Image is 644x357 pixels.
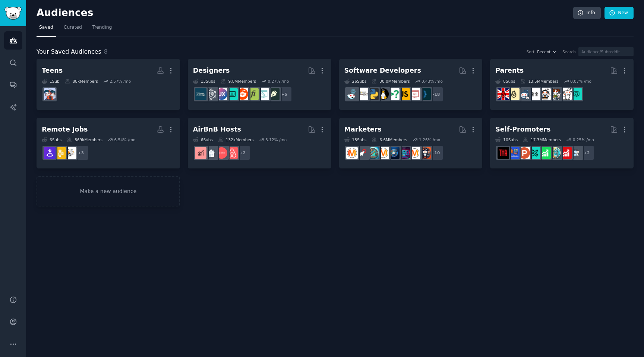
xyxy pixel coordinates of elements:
span: Saved [39,24,53,31]
a: Parents8Subs13.5MMembers0.07% /moMommitdadditbreakingmomparentsofmultiplestoddlersParentsParentin... [490,59,634,110]
button: Recent [537,49,557,54]
img: Teenager [44,88,56,100]
a: Make a new audience [37,176,180,206]
img: digital_marketing [388,147,400,159]
a: Info [573,7,601,19]
span: Trending [92,24,112,31]
div: + 2 [579,145,594,161]
div: + 5 [277,86,292,102]
img: UKParenting [498,88,509,100]
img: AirBnBInvesting [195,147,206,159]
div: Marketers [344,125,382,134]
div: 132k Members [218,137,254,142]
img: userexperience [205,88,217,100]
img: javascript [398,88,410,100]
img: AppIdeas [550,147,561,159]
img: GummySearch logo [4,7,22,20]
div: Teens [42,66,63,75]
div: 8 Sub s [495,79,515,84]
img: cscareerquestions [388,88,400,100]
img: parentsofmultiples [539,88,551,100]
div: 26 Sub s [344,79,367,84]
div: 30.0M Members [372,79,410,84]
img: youtubepromotion [560,147,572,159]
img: marketing [409,147,420,159]
img: Python [367,88,379,100]
div: + 18 [428,86,443,102]
div: Parents [495,66,524,75]
div: 3.12 % /mo [265,137,287,142]
img: linux [378,88,389,100]
img: UI_Design [226,88,238,100]
h2: Audiences [37,7,573,19]
a: Marketers18Subs6.6MMembers1.26% /mo+10socialmediamarketingSEOdigital_marketingadvertisingAffiliat... [339,118,483,169]
a: Remote Jobs6Subs869kMembers6.54% /mo+3RemoteJobstechjobsRemoteJobHunters [37,118,180,169]
span: Your Saved Audiences [37,47,101,57]
img: graphic_design [268,88,280,100]
div: 6.54 % /mo [114,137,135,142]
img: advertising [378,147,389,159]
div: 6 Sub s [42,137,61,142]
img: alphaandbetausers [529,147,540,159]
img: airbnb_hosts [226,147,238,159]
a: Self-Promoters10Subs17.3MMembers0.25% /mo+2InternetIsBeautifulyoutubepromotionAppIdeasselfpromoti... [490,118,634,169]
a: Software Developers26Subs30.0MMembers0.43% /mo+18programmingwebdevjavascriptcscareerquestionslinu... [339,59,483,110]
div: 1 Sub [42,79,60,84]
div: 2.57 % /mo [110,79,131,84]
div: 0.07 % /mo [570,79,591,84]
div: Sort [527,49,535,54]
img: programming [419,88,431,100]
img: reactjs [346,88,358,100]
div: 88k Members [65,79,98,84]
a: AirBnB Hosts6Subs132kMembers3.12% /mo+2airbnb_hostsAirBnBHostsrentalpropertiesAirBnBInvesting [188,118,331,169]
img: logodesign [237,88,248,100]
div: 10 Sub s [495,137,518,142]
img: Parenting [508,88,520,100]
div: 0.27 % /mo [268,79,289,84]
div: 0.25 % /mo [573,137,594,142]
img: AirBnBHosts [216,147,227,159]
img: InternetIsBeautiful [571,147,582,159]
div: 6.6M Members [372,137,407,142]
div: AirBnB Hosts [193,125,241,134]
input: Audience/Subreddit [578,47,634,56]
div: Self-Promoters [495,125,550,134]
div: Remote Jobs [42,125,88,134]
div: 0.43 % /mo [422,79,443,84]
img: betatests [508,147,520,159]
img: web_design [258,88,269,100]
img: typography [247,88,259,100]
div: 869k Members [67,137,102,142]
div: 18 Sub s [344,137,367,142]
div: Designers [193,66,230,75]
a: Saved [37,22,56,37]
a: New [604,7,634,19]
img: UXDesign [216,88,227,100]
div: + 10 [428,145,443,161]
a: Curated [61,22,85,37]
img: techjobs [54,147,66,159]
img: rentalproperties [205,147,217,159]
img: RemoteJobHunters [44,147,56,159]
img: ProductHunters [518,147,530,159]
div: + 3 [73,145,89,161]
img: PPC [357,147,368,159]
img: daddit [560,88,572,100]
div: 13 Sub s [193,79,215,84]
img: RemoteJobs [65,147,76,159]
img: selfpromotion [539,147,551,159]
img: breakingmom [550,88,561,100]
a: Designers13Subs9.8MMembers0.27% /mo+5graphic_designweb_designtypographylogodesignUI_DesignUXDesig... [188,59,331,110]
img: Mommit [571,88,582,100]
img: learnpython [357,88,368,100]
a: Trending [90,22,114,37]
div: 1.26 % /mo [419,137,440,142]
span: Recent [537,49,550,54]
img: learndesign [195,88,206,100]
img: Parents [518,88,530,100]
a: Teens1Sub88kMembers2.57% /moTeenager [37,59,180,110]
div: 13.5M Members [520,79,558,84]
div: Search [562,49,576,54]
img: SEO [398,147,410,159]
div: + 2 [235,145,250,161]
